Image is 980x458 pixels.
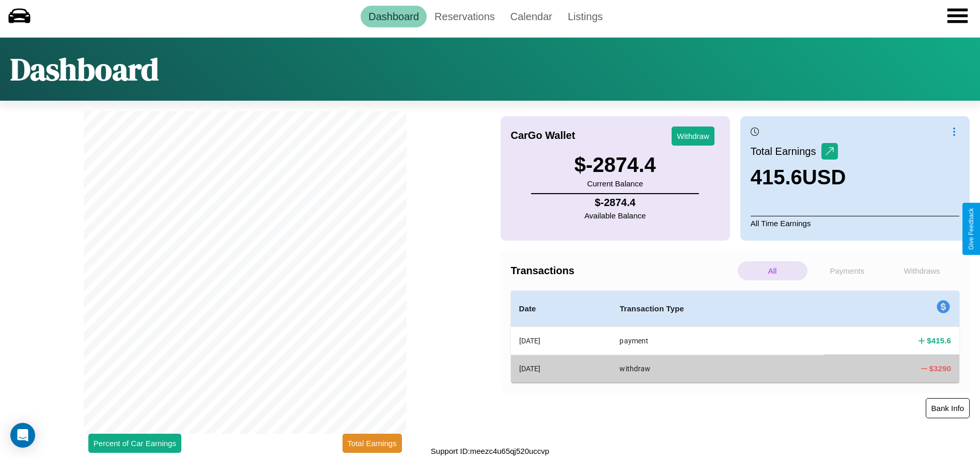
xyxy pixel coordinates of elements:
h4: Date [519,303,603,315]
th: [DATE] [511,355,612,382]
p: Total Earnings [751,142,821,161]
h4: Transactions [511,265,735,277]
div: Open Intercom Messenger [10,423,35,448]
h4: $ 415.6 [927,335,951,346]
p: Available Balance [584,209,646,223]
th: [DATE] [511,327,612,355]
p: Withdraws [887,261,957,280]
p: Current Balance [574,177,656,191]
h4: Transaction Type [619,303,816,315]
button: Withdraw [672,127,714,146]
table: simple table [511,291,960,383]
h4: $ 3290 [929,363,951,374]
th: withdraw [611,355,825,382]
h1: Dashboard [10,48,159,90]
h4: CarGo Wallet [511,130,575,141]
div: Give Feedback [968,208,975,250]
th: payment [611,327,825,355]
h3: 415.6 USD [751,166,846,189]
p: All [738,261,807,280]
p: Payments [813,261,882,280]
a: Calendar [503,6,560,27]
button: Total Earnings [343,434,402,453]
p: All Time Earnings [751,216,959,230]
a: Listings [560,6,611,27]
h3: $ -2874.4 [574,153,656,177]
button: Percent of Car Earnings [88,434,181,453]
h4: $ -2874.4 [584,197,646,209]
a: Reservations [427,6,503,27]
a: Dashboard [361,6,427,27]
button: Bank Info [926,398,970,418]
p: Support ID: meezc4u65qj520uccvp [431,444,549,458]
